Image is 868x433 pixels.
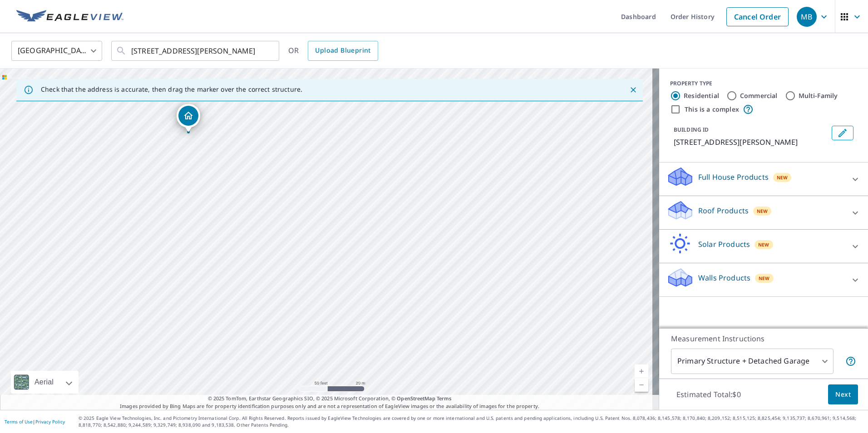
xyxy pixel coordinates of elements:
span: Your report will include the primary structure and a detached garage if one exists. [845,356,856,367]
span: Next [835,389,851,400]
button: Close [627,84,639,96]
a: Cancel Order [726,7,789,26]
span: New [757,207,768,215]
div: Solar ProductsNew [666,233,861,259]
button: Next [828,384,858,405]
span: © 2025 TomTom, Earthstar Geographics SIO, © 2025 Microsoft Corporation, © [208,395,452,403]
div: MB [797,7,817,27]
p: © 2025 Eagle View Technologies, Inc. and Pictometry International Corp. All Rights Reserved. Repo... [79,415,863,428]
button: Edit building 1 [832,126,853,140]
p: BUILDING ID [674,126,709,133]
div: Walls ProductsNew [666,267,861,293]
div: Roof ProductsNew [666,200,861,226]
p: Walls Products [698,272,750,283]
span: Upload Blueprint [315,45,370,56]
a: Current Level 19, Zoom In [635,364,648,378]
p: [STREET_ADDRESS][PERSON_NAME] [674,137,828,148]
span: New [777,174,788,181]
input: Search by address or latitude-longitude [131,38,261,64]
a: Terms [437,395,452,402]
div: Full House ProductsNew [666,166,861,192]
p: Roof Products [698,205,749,216]
div: Aerial [11,371,79,394]
a: Current Level 19, Zoom Out [635,378,648,392]
label: This is a complex [685,105,739,114]
p: Solar Products [698,239,750,250]
label: Commercial [740,91,778,100]
div: PROPERTY TYPE [670,79,857,88]
a: OpenStreetMap [397,395,435,402]
a: Terms of Use [5,418,33,425]
p: Full House Products [698,172,769,182]
p: Check that the address is accurate, then drag the marker over the correct structure. [41,85,302,93]
div: Dropped pin, building 1, Residential property, 1611 Randy Pl Wilmington, NC 28411 [177,104,200,132]
label: Multi-Family [799,91,838,100]
div: Primary Structure + Detached Garage [671,349,833,374]
a: Upload Blueprint [308,41,378,61]
div: Aerial [32,371,56,394]
span: New [759,275,770,282]
div: [GEOGRAPHIC_DATA] [11,38,102,64]
img: EV Logo [16,10,123,24]
span: New [758,241,769,248]
p: Measurement Instructions [671,333,856,344]
div: OR [288,41,378,61]
a: Privacy Policy [35,418,65,425]
p: Estimated Total: $0 [669,384,748,404]
p: | [5,419,65,424]
label: Residential [684,91,719,100]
